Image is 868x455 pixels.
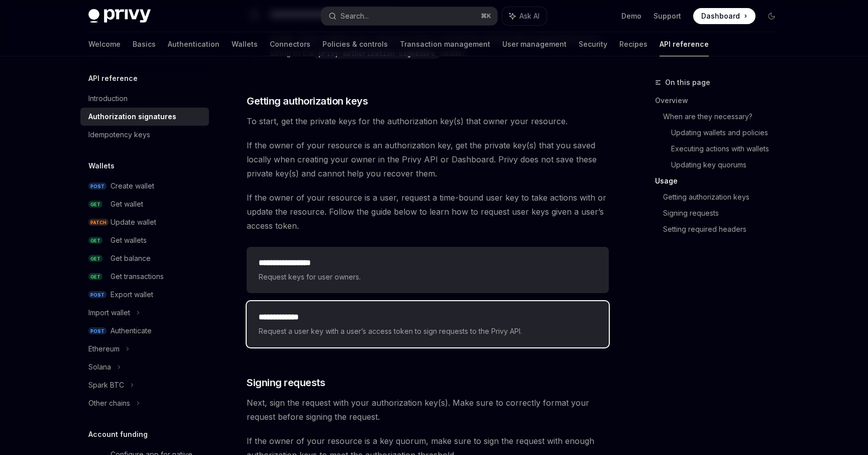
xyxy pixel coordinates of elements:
a: Welcome [88,32,121,56]
a: Updating wallets and policies [671,125,788,141]
a: Introduction [80,89,209,108]
span: Signing requests [247,376,325,390]
div: Spark BTC [88,379,124,391]
span: To start, get the private keys for the authorization key(s) that owner your resource. [247,114,609,128]
h5: API reference [88,72,138,84]
a: Demo [621,11,641,21]
span: Dashboard [701,11,740,21]
a: Dashboard [693,8,755,24]
a: Updating key quorums [671,157,788,173]
a: Executing actions with wallets [671,141,788,157]
a: User management [502,32,567,56]
div: Other chains [88,397,130,409]
a: Policies & controls [322,32,388,56]
button: Search...⌘K [321,7,497,25]
a: When are they necessary? [663,109,788,125]
span: If the owner of your resource is a user, request a time-bound user key to take actions with or up... [247,191,609,233]
a: GETGet wallets [80,231,209,249]
h5: Wallets [88,160,115,172]
a: **** **** ***Request a user key with a user’s access token to sign requests to the Privy API. [247,301,609,347]
span: GET [88,273,102,281]
span: POST [88,291,106,299]
a: Wallets [232,32,258,56]
span: Next, sign the request with your authorization key(s). Make sure to correctly format your request... [247,396,609,424]
div: Ethereum [88,343,120,355]
div: Authorization signatures [88,111,176,123]
div: Search... [341,10,369,22]
a: Usage [655,173,788,189]
span: Getting authorization keys [247,94,368,108]
a: POSTCreate wallet [80,177,209,195]
a: Security [579,32,607,56]
a: API reference [660,32,709,56]
span: On this page [665,76,710,88]
span: POST [88,183,106,190]
a: Authorization signatures [80,108,209,126]
a: GETGet transactions [80,267,209,286]
div: Import wallet [88,307,130,319]
div: Update wallet [111,216,156,228]
span: Request keys for user owners. [259,271,597,283]
a: GETGet balance [80,249,209,267]
div: Introduction [88,93,128,105]
span: POST [88,327,106,335]
a: Getting authorization keys [663,189,788,205]
a: Authentication [168,32,220,56]
span: If the owner of your resource is an authorization key, get the private key(s) that you saved loca... [247,138,609,180]
a: Transaction management [400,32,490,56]
div: Get wallet [111,198,143,210]
span: GET [88,255,102,262]
a: Basics [133,32,156,56]
span: Ask AI [519,11,539,21]
a: GETGet wallet [80,195,209,213]
span: GET [88,201,102,208]
a: Overview [655,93,788,109]
div: Idempotency keys [88,129,150,141]
a: Setting required headers [663,221,788,237]
span: Request a user key with a user’s access token to sign requests to the Privy API. [259,325,597,337]
div: Authenticate [111,325,152,337]
div: Export wallet [111,289,153,301]
a: Signing requests [663,205,788,221]
div: Get wallets [111,234,147,246]
div: Solana [88,361,111,373]
div: Get balance [111,252,151,264]
a: PATCHUpdate wallet [80,213,209,231]
span: ⌘ K [481,12,491,20]
span: GET [88,237,102,244]
a: Connectors [270,32,310,56]
span: PATCH [88,219,108,226]
a: POSTAuthenticate [80,322,209,340]
a: POSTExport wallet [80,286,209,304]
a: Idempotency keys [80,126,209,144]
h5: Account funding [88,428,148,440]
button: Toggle dark mode [764,8,780,24]
a: Recipes [619,32,647,56]
button: Ask AI [502,7,547,25]
a: Support [654,11,681,21]
div: Create wallet [111,180,154,192]
img: dark logo [88,9,151,23]
div: Get transactions [111,270,164,283]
